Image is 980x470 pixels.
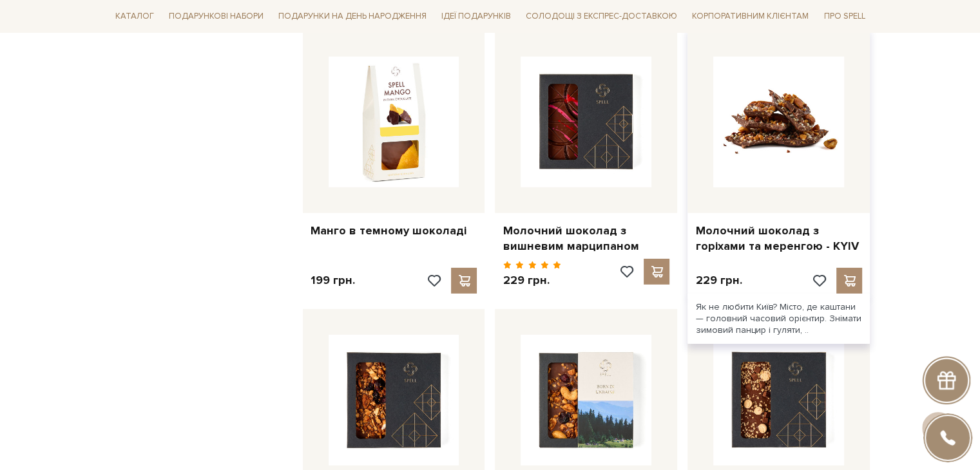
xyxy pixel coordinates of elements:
a: Корпоративним клієнтам [687,5,814,27]
div: Як не любити Київ? Місто, де каштани — головний часовий орієнтир. Знімати зимовий панцир і гуляти... [687,294,870,344]
span: Ідеї подарунків [436,6,516,26]
img: Молочний шоколад з горіхами та меренгою - KYIV [713,57,844,187]
span: Подарунки на День народження [273,6,432,26]
span: Подарункові набори [164,6,269,26]
a: Молочний шоколад з горіхами та меренгою - KYIV [695,223,862,254]
p: 229 грн. [695,273,742,288]
a: Солодощі з експрес-доставкою [521,5,682,27]
p: 229 грн. [503,273,561,288]
a: Молочний шоколад з вишневим марципаном [503,223,669,254]
span: Каталог [110,6,159,26]
span: Про Spell [818,6,870,26]
a: Манго в темному шоколаді [311,223,477,238]
p: 199 грн. [311,273,355,288]
img: Молочний шоколад з горіховим асорті Україна [521,335,651,465]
